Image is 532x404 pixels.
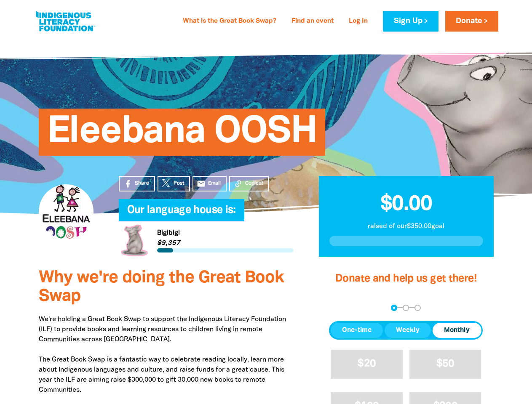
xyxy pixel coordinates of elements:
button: One-time [331,323,383,338]
a: What is the Great Book Swap? [178,15,281,28]
span: Email [208,180,221,187]
span: Post [174,180,184,187]
button: Navigate to step 3 of 3 to enter your payment details [414,305,421,311]
span: $50 [436,359,454,369]
a: Log In [344,15,373,28]
button: $50 [409,350,481,379]
span: $20 [358,359,376,369]
span: Eleebana OOSH [47,115,317,156]
h6: My Team [119,213,294,218]
button: Copied! [229,176,269,191]
p: raised of our $350.00 goal [329,221,483,231]
span: One-time [342,325,372,335]
span: Copied! [245,180,263,187]
button: Navigate to step 2 of 3 to enter your details [403,305,409,311]
span: Weekly [396,325,420,335]
button: $20 [331,350,403,379]
a: Post [158,176,190,191]
a: Share [119,176,155,191]
a: emailEmail [192,176,227,191]
span: Our language house is: [127,205,236,221]
a: Sign Up [383,11,438,32]
a: Donate [445,11,498,32]
div: Donation frequency [329,321,483,340]
button: Navigate to step 1 of 3 to enter your donation amount [391,305,397,311]
a: Find an event [286,15,339,28]
button: Monthly [433,323,481,338]
span: Monthly [444,325,470,335]
span: $0.00 [380,195,432,214]
i: email [197,179,206,188]
button: Weekly [385,323,431,338]
span: Share [135,180,149,187]
span: Donate and help us get there! [335,274,477,284]
span: Why we're doing the Great Book Swap [39,270,284,304]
